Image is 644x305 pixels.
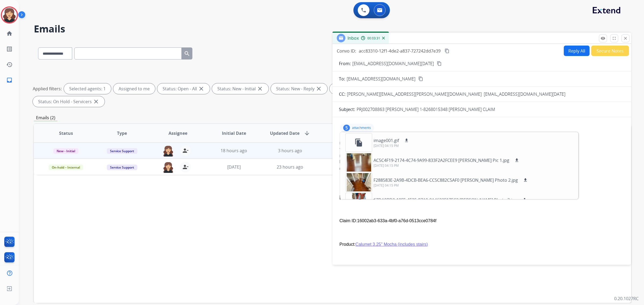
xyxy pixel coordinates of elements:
[117,130,127,136] span: Type
[339,218,357,223] b: Claim ID:
[339,76,345,82] p: To:
[374,157,509,163] p: AC5C4F19-2174-4C74-9A99-833F2A2FCEE9 [PERSON_NAME] Pic 1.jpg
[564,46,590,56] button: Reply All
[339,140,624,146] div: From:
[339,159,449,178] p: Please review and advise if the additional amount is approved.
[352,60,434,67] p: [EMAIL_ADDRESS][DOMAIN_NAME][DATE]
[316,85,322,92] mat-icon: close
[93,98,99,105] mat-icon: close
[514,158,519,163] mat-icon: download
[257,85,263,92] mat-icon: close
[484,91,565,97] span: [EMAIL_ADDRESS][DOMAIN_NAME][DATE]
[357,106,495,113] p: PRJ002708863 [PERSON_NAME] 1-8268015348 [PERSON_NAME] CLAIM
[523,178,528,183] mat-icon: download
[374,137,399,144] p: image001.gif
[623,36,628,41] mat-icon: close
[157,83,210,94] div: Status: Open - All
[184,50,190,57] mat-icon: search
[2,8,17,23] img: avatar
[6,30,13,37] mat-icon: home
[418,76,423,81] mat-icon: content_copy
[339,106,355,113] p: Subject:
[182,164,189,170] mat-icon: person_remove
[64,83,111,94] div: Selected agents: 1
[163,162,174,173] img: agent-avatar
[107,165,137,170] span: Service Support
[169,130,187,136] span: Assignee
[221,148,247,154] span: 18 hours ago
[374,183,529,188] p: [DATE] 04:15 PM
[34,24,631,34] h2: Emails
[404,138,409,143] mat-icon: download
[339,60,351,67] p: From:
[222,130,246,136] span: Initial Date
[343,125,350,131] div: 5
[591,46,629,56] button: Secure Notes
[330,83,399,94] div: Status: On-hold – Internal
[198,85,204,92] mat-icon: close
[212,83,269,94] div: Status: New - Initial
[359,48,441,54] span: acc83310-12f1-4de2-a837-727242dd7e39
[601,36,605,41] mat-icon: remove_red_eye
[6,61,13,68] mat-icon: history
[34,114,57,121] p: Emails (2)
[347,91,482,97] span: [PERSON_NAME][EMAIL_ADDRESS][PERSON_NAME][DOMAIN_NAME]
[445,49,449,53] mat-icon: content_copy
[367,36,380,40] span: 00:03:31
[374,163,520,168] p: [DATE] 04:15 PM
[339,147,624,152] div: To:
[356,242,428,247] a: Calumet 3.25" Mocha (includes stairs)
[270,130,299,136] span: Updated Date
[107,148,137,154] span: Service Support
[182,147,189,154] mat-icon: person_remove
[347,35,359,41] span: Inbox
[337,48,356,54] p: Convo ID:
[437,61,442,66] mat-icon: content_copy
[49,165,83,170] span: On-hold – Internal
[227,164,241,170] span: [DATE]
[304,130,310,136] mat-icon: arrow_downward
[614,295,639,302] p: 0.20.1027RC
[339,218,624,224] p: 16002ab3-633a-4bf0-a76d-0513cce0784f
[522,198,527,202] mat-icon: download
[347,76,415,82] span: [EMAIL_ADDRESS][DOMAIN_NAME]
[374,177,518,183] p: F288583E-2A9B-4DCB-BEA6-CC5C882C5AF0 [PERSON_NAME] Photo 2.jpg
[59,130,73,136] span: Status
[163,145,174,157] img: agent-avatar
[352,126,371,130] p: attachments
[339,91,345,97] p: CC:
[374,144,410,148] p: [DATE] 04:15 PM
[339,242,356,247] b: Product:
[6,46,13,52] mat-icon: list_alt
[113,83,155,94] div: Assigned to me
[374,197,517,203] p: 67DA9BD0-19FE-4E35-87A0-9A4622F17EC2 [PERSON_NAME] Photo 3.jpg
[33,85,62,92] p: Applied filters:
[339,194,624,200] p: [PERSON_NAME] CLAIM
[53,148,78,154] span: New - Initial
[277,164,303,170] span: 23 hours ago
[339,153,624,159] div: Date:
[271,83,327,94] div: Status: New - Reply
[278,148,302,154] span: 3 hours ago
[33,96,105,107] div: Status: On Hold - Servicers
[354,138,363,147] mat-icon: file_copy
[612,36,617,41] mat-icon: fullscreen
[6,77,13,83] mat-icon: inbox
